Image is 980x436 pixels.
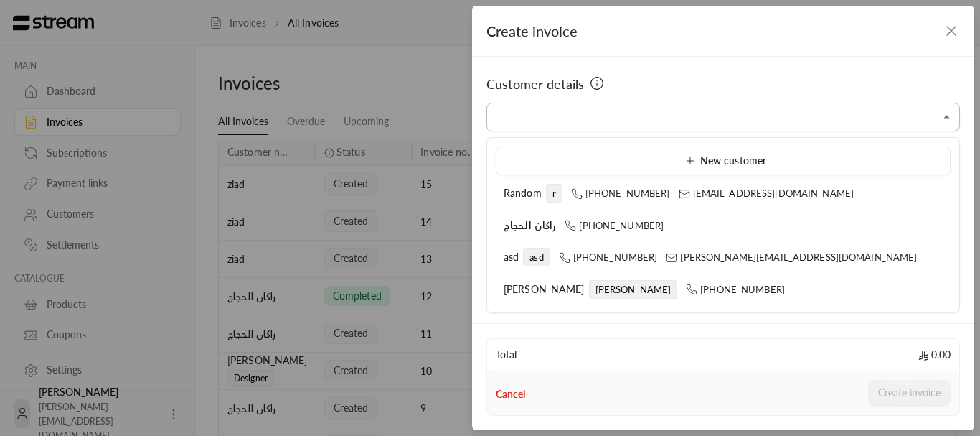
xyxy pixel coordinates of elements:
span: New customer [680,154,766,167]
span: 0.00 [918,348,951,362]
span: Total [496,348,517,362]
span: Create invoice [486,22,578,40]
button: Cancel [496,387,525,402]
span: [PERSON_NAME] [504,283,585,295]
span: [PERSON_NAME] [589,280,678,299]
span: r [546,184,562,203]
span: [PHONE_NUMBER] [559,251,658,263]
span: [PHONE_NUMBER] [686,284,785,295]
span: Customer details [486,74,584,94]
span: [PHONE_NUMBER] [571,187,670,199]
span: asd [504,251,519,263]
span: [PERSON_NAME][EMAIL_ADDRESS][DOMAIN_NAME] [666,251,917,263]
span: [PHONE_NUMBER] [565,220,664,231]
span: راكان الحجاج [504,219,556,231]
button: Close [938,108,956,126]
span: Random [504,187,542,199]
span: asd [523,248,550,266]
span: [EMAIL_ADDRESS][DOMAIN_NAME] [679,187,854,199]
